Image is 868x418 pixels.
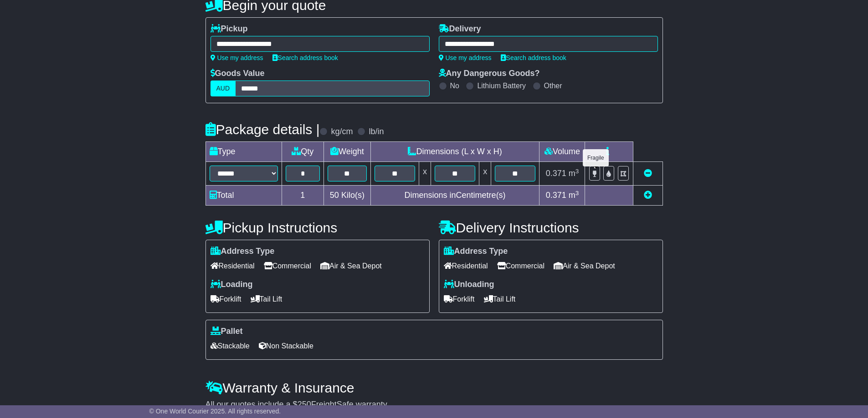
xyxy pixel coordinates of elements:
a: Search address book [501,54,566,61]
td: 1 [282,186,324,206]
label: Address Type [211,247,275,257]
span: 50 [330,191,339,200]
sup: 3 [575,190,579,196]
label: Other [544,81,562,90]
div: Fragile [583,149,609,166]
label: Delivery [439,24,481,34]
span: m [569,191,579,200]
label: kg/cm [331,127,353,137]
span: m [569,169,579,178]
label: lb/in [369,127,384,137]
td: Kilo(s) [324,186,371,206]
a: Search address book [272,54,338,61]
span: Residential [444,259,488,273]
label: AUD [211,81,236,96]
td: Qty [282,142,324,162]
h4: Warranty & Insurance [205,380,663,395]
a: Add new item [644,191,652,200]
td: Weight [324,142,371,162]
td: Dimensions in Centimetre(s) [370,186,539,206]
span: Tail Lift [251,292,282,306]
label: Goods Value [211,69,265,79]
label: Lithium Battery [477,81,526,90]
span: Air & Sea Depot [554,259,615,273]
span: Commercial [264,259,311,273]
h4: Delivery Instructions [439,220,663,235]
label: Unloading [444,280,494,290]
span: Air & Sea Depot [320,259,382,273]
span: Residential [211,259,255,273]
label: Pickup [211,24,248,34]
td: Type [205,142,282,162]
a: Remove this item [644,169,652,178]
label: Any Dangerous Goods? [439,69,540,79]
div: All our quotes include a $ FreightSafe warranty. [205,400,663,410]
label: Loading [211,280,253,290]
span: Commercial [497,259,544,273]
td: x [419,162,431,186]
span: 250 [298,400,311,409]
sup: 3 [575,168,579,175]
td: Dimensions (L x W x H) [370,142,539,162]
a: Use my address [439,54,492,61]
td: Total [205,186,282,206]
span: 0.371 [546,169,566,178]
span: 0.371 [546,191,566,200]
a: Use my address [211,54,263,61]
td: Volume [539,142,585,162]
span: Forklift [211,292,241,306]
label: Pallet [211,327,243,337]
span: © One World Courier 2025. All rights reserved. [149,408,281,415]
span: Non Stackable [259,339,313,353]
td: x [479,162,491,186]
label: Address Type [444,247,508,257]
span: Tail Lift [484,292,516,306]
h4: Pickup Instructions [205,220,430,235]
label: No [450,81,459,90]
span: Stackable [211,339,250,353]
h4: Package details | [205,122,320,137]
span: Forklift [444,292,475,306]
